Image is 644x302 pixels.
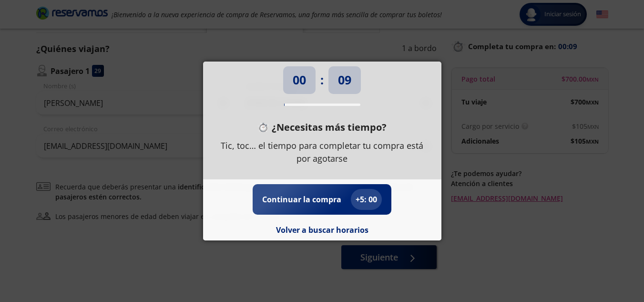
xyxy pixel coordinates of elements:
[356,194,377,205] p: + 5 : 00
[589,247,634,292] iframe: Messagebird Livechat Widget
[262,189,382,210] button: Continuar la compra+5: 00
[262,194,341,205] p: Continuar la compra
[217,139,427,165] p: Tic, toc… el tiempo para completar tu compra está por agotarse
[320,71,324,89] p: :
[272,120,387,135] p: ¿Necesitas más tiempo?
[293,71,306,89] p: 00
[276,224,368,236] button: Volver a buscar horarios
[338,71,351,89] p: 09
